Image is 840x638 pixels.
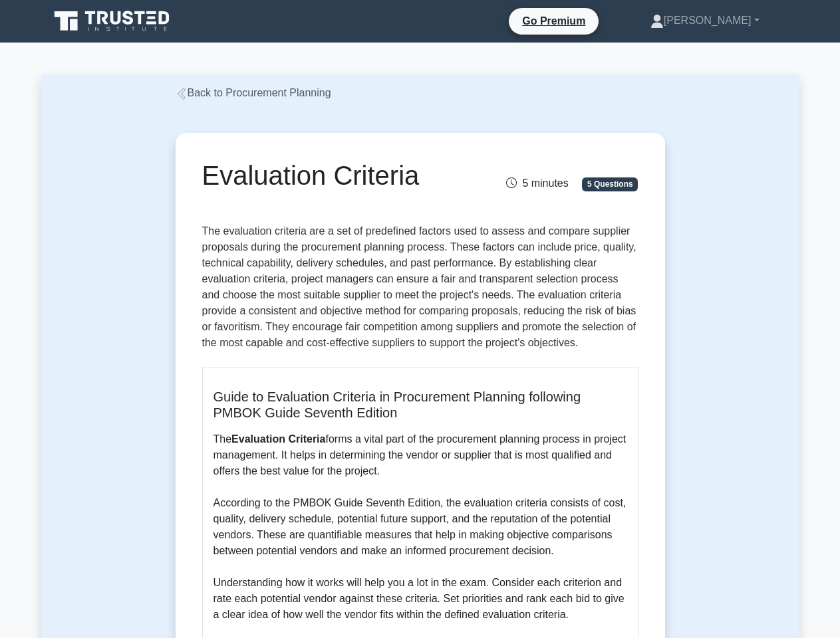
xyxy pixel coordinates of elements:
[202,223,638,356] p: The evaluation criteria are a set of predefined factors used to assess and compare supplier propo...
[619,7,791,34] a: [PERSON_NAME]
[231,433,325,445] b: Evaluation Criteria
[176,87,331,98] a: Back to Procurement Planning
[582,177,638,191] span: 5 Questions
[506,177,568,189] span: 5 minutes
[514,13,593,29] a: Go Premium
[213,389,627,421] h5: Guide to Evaluation Criteria in Procurement Planning following PMBOK Guide Seventh Edition
[202,159,488,191] h1: Evaluation Criteria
